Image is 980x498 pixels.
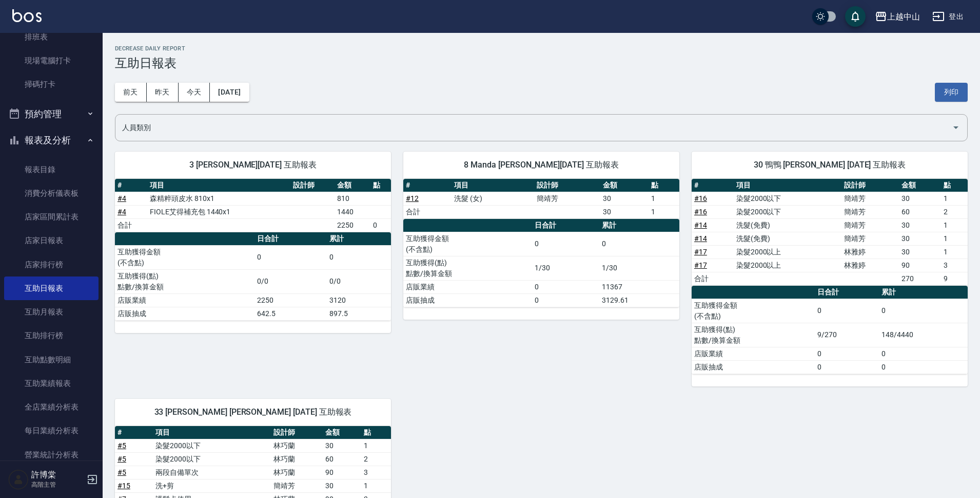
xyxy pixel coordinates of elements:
a: 消費分析儀表板 [4,181,99,205]
button: 登出 [928,7,968,26]
th: 金額 [600,179,649,192]
td: 店販業績 [692,347,815,360]
a: 現場電腦打卡 [4,49,99,72]
a: #4 [117,208,126,216]
span: 30 鴨鴨 [PERSON_NAME] [DATE] 互助報表 [704,160,955,170]
a: 排班表 [4,25,99,49]
td: 店販抽成 [403,293,533,307]
td: 1 [361,439,391,452]
th: 累計 [327,232,391,246]
a: 店家日報表 [4,229,99,252]
th: 累計 [599,219,679,232]
a: #16 [694,194,707,202]
td: 30 [899,218,941,232]
td: 1/30 [599,256,679,280]
td: 3129.61 [599,293,679,307]
table: a dense table [115,179,391,232]
th: 項目 [452,179,534,192]
span: 33 [PERSON_NAME] [PERSON_NAME] [DATE] 互助報表 [127,407,379,417]
td: FIOLE艾得補充包 1440x1 [147,205,290,218]
input: 人員名稱 [120,119,948,137]
td: 合計 [692,272,734,285]
td: 2 [941,205,968,218]
td: 簡靖芳 [841,218,899,232]
td: 店販抽成 [115,307,254,320]
a: #15 [117,482,130,490]
a: 掃碼打卡 [4,72,99,96]
td: 1 [941,245,968,259]
a: 互助業績報表 [4,372,99,395]
td: 0 [879,347,968,360]
a: 互助月報表 [4,300,99,324]
td: 30 [323,479,361,492]
td: 洗髮(免費) [734,232,842,245]
img: Person [8,469,29,490]
td: 11367 [599,280,679,293]
th: 點 [370,179,391,192]
a: 店家區間累計表 [4,205,99,229]
h2: Decrease Daily Report [115,45,968,52]
td: 0 [370,218,391,232]
td: 90 [323,466,361,479]
button: Open [948,119,964,136]
td: 0 [327,245,391,269]
td: 1 [649,205,679,218]
span: 3 [PERSON_NAME][DATE] 互助報表 [127,160,379,170]
td: 90 [899,259,941,272]
td: 互助獲得金額 (不含點) [692,299,815,323]
td: 30 [600,192,649,205]
a: #14 [694,221,707,229]
th: # [115,426,153,439]
th: 點 [649,179,679,192]
th: 金額 [335,179,370,192]
td: 2250 [335,218,370,232]
th: 設計師 [271,426,323,439]
th: 項目 [153,426,271,439]
td: 1/30 [532,256,599,280]
td: 0/0 [254,269,327,293]
td: 1 [649,192,679,205]
th: 點 [941,179,968,192]
img: Logo [12,9,42,22]
a: 店家排行榜 [4,253,99,276]
table: a dense table [692,286,968,374]
td: 1 [941,192,968,205]
td: 0 [879,299,968,323]
th: # [403,179,452,192]
button: 報表及分析 [4,127,99,154]
a: #5 [117,468,126,476]
button: 上越中山 [871,6,924,27]
td: 林雅婷 [841,259,899,272]
td: 60 [323,452,361,466]
th: 設計師 [841,179,899,192]
td: 簡靖芳 [841,232,899,245]
td: 簡靖芳 [841,205,899,218]
td: 642.5 [254,307,327,320]
a: #5 [117,441,126,450]
button: 預約管理 [4,101,99,127]
th: 日合計 [815,286,879,299]
td: 兩段自備單次 [153,466,271,479]
a: #17 [694,248,707,256]
td: 30 [899,245,941,259]
th: 點 [361,426,391,439]
div: 上越中山 [887,10,920,23]
td: 0 [254,245,327,269]
td: 洗髮 (女) [452,192,534,205]
a: 互助點數明細 [4,348,99,372]
td: 0 [815,360,879,374]
a: #5 [117,455,126,463]
td: 9 [941,272,968,285]
h5: 許博棠 [31,470,84,480]
a: 全店業績分析表 [4,395,99,419]
a: 報表目錄 [4,158,99,181]
th: 金額 [323,426,361,439]
td: 簡靖芳 [534,192,600,205]
button: 前天 [115,83,147,102]
a: #14 [694,234,707,243]
td: 店販抽成 [692,360,815,374]
td: 1440 [335,205,370,218]
th: 項目 [734,179,842,192]
td: 0 [532,232,599,256]
table: a dense table [403,179,679,219]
